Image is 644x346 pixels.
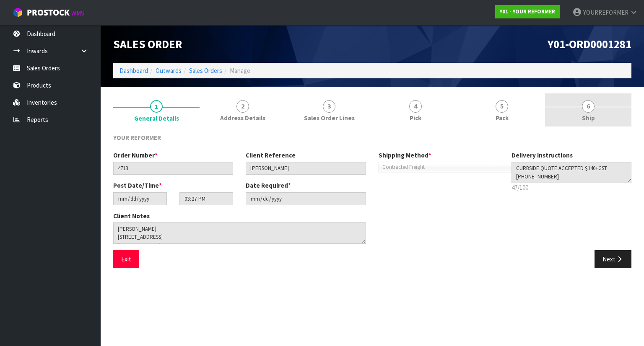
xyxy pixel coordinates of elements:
[500,8,555,15] strong: Y01 - YOUR REFORMER
[582,114,595,122] span: Ship
[582,100,595,113] span: 6
[27,7,70,18] span: ProStock
[113,134,161,142] span: YOUR REFORMER
[113,212,150,220] label: Client Notes
[220,114,265,122] span: Address Details
[496,114,509,122] span: Pack
[323,100,335,113] span: 3
[113,181,162,190] label: Post Date/Time
[496,100,508,113] span: 5
[512,151,573,160] label: Delivery Instructions
[246,162,366,175] input: Client Reference
[379,151,431,160] label: Shipping Method
[512,183,632,192] p: 47/100
[304,114,355,122] span: Sales Order Lines
[134,114,179,123] span: General Details
[156,67,182,75] a: Outwards
[113,151,158,160] label: Order Number
[246,151,296,160] label: Client Reference
[113,250,139,268] button: Exit
[246,181,291,190] label: Date Required
[595,250,631,268] button: Next
[13,7,23,18] img: cube-alt.png
[236,100,249,113] span: 2
[382,162,523,172] span: Contracted Freight
[410,114,421,122] span: Pick
[71,9,84,17] small: WMS
[119,67,148,75] a: Dashboard
[189,67,222,75] a: Sales Orders
[113,127,631,274] span: General Details
[150,100,163,113] span: 1
[409,100,422,113] span: 4
[113,37,182,51] span: Sales Order
[548,37,631,51] span: Y01-ORD0001281
[113,162,233,175] input: Order Number
[583,8,628,16] span: YOURREFORMER
[230,67,250,75] span: Manage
